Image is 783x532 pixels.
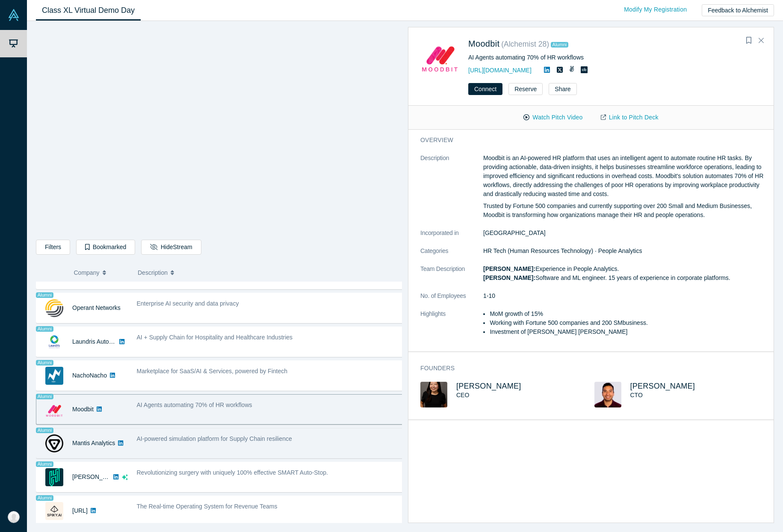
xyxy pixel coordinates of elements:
[45,333,63,351] img: Laundris Autonomous Inventory Management's Logo
[468,53,753,62] div: AI Agents automating 70% of HR workflows
[508,83,543,95] button: Reserve
[514,110,591,125] button: Watch Pitch Video
[592,110,668,125] a: Link to Pitch Deck
[36,394,53,399] span: Alumni
[45,502,63,520] img: Spiky.ai's Logo
[420,37,459,76] img: Moodbit's Logo
[490,327,768,336] li: Investment of [PERSON_NAME] [PERSON_NAME]
[36,360,53,366] span: Alumni
[483,229,768,238] dd: [GEOGRAPHIC_DATA]
[420,265,483,291] dt: Team Description
[743,35,755,47] button: Bookmark
[483,154,768,199] p: Moodbit is an AI-powered HR platform that uses an intelligent agent to automate routine HR tasks....
[702,4,774,16] button: Feedback to Alchemist
[456,382,521,390] a: [PERSON_NAME]
[630,392,643,398] span: CTO
[8,9,20,21] img: Alchemist Vault Logo
[615,2,696,17] a: Modify My Registration
[122,474,128,480] svg: dsa ai sparkles
[45,434,63,452] img: Mantis Analytics's Logo
[420,382,447,407] img: Miho Shoji's Profile Image
[483,291,768,300] dd: 1-10
[468,67,532,74] a: [URL][DOMAIN_NAME]
[420,229,483,247] dt: Incorporated in
[36,326,53,332] span: Alumni
[483,265,535,272] strong: [PERSON_NAME]:
[8,511,20,523] img: Mo Shomrat's Account
[36,461,53,467] span: Alumni
[420,364,756,373] h3: Founders
[630,382,695,390] a: [PERSON_NAME]
[501,40,549,48] small: ( Alchemist 28 )
[483,247,642,254] span: HR Tech (Human Resources Technology) · People Analytics
[420,291,483,309] dt: No. of Employees
[490,309,768,318] li: MoM growth of 15%
[549,83,576,95] button: Share
[36,428,53,433] span: Alumni
[36,495,53,501] span: Alumni
[137,368,288,374] span: Marketplace for SaaS/AI & Services, powered by Fintech
[36,240,70,255] button: Filters
[72,406,94,413] a: Moodbit
[72,473,145,480] a: [PERSON_NAME] Surgical
[490,318,768,327] li: Working with Fortune 500 companies and 200 SMbusiness.
[468,83,502,95] button: Connect
[420,154,483,229] dt: Description
[468,39,499,48] a: Moodbit
[72,304,121,311] a: Operant Networks
[72,507,88,514] a: [URL]
[137,334,293,341] span: AI + Supply Chain for Hospitality and Healthcare Industries
[72,440,115,446] a: Mantis Analytics
[420,136,756,145] h3: overview
[138,264,396,282] button: Description
[483,274,535,281] strong: [PERSON_NAME]:
[74,264,129,282] button: Company
[137,401,252,408] span: AI Agents automating 70% of HR workflows
[137,503,278,510] span: The Real-time Operating System for Revenue Teams
[551,42,568,48] span: Alumni
[36,292,53,298] span: Alumni
[36,28,402,233] iframe: Alchemist Class XL Demo Day: Vault
[45,299,63,317] img: Operant Networks's Logo
[137,300,239,307] span: Enterprise AI security and data privacy
[420,247,483,265] dt: Categories
[72,372,107,379] a: NachoNacho
[76,240,135,255] button: Bookmarked
[72,338,193,345] a: Laundris Autonomous Inventory Management
[138,264,168,282] span: Description
[141,240,201,255] button: HideStream
[137,469,328,476] span: Revolutionizing surgery with uniquely 100% effective SMART Auto-Stop.
[36,0,141,21] a: Class XL Virtual Demo Day
[420,309,483,345] dt: Highlights
[483,202,768,220] p: Trusted by Fortune 500 companies and currently supporting over 200 Small and Medium Businesses, M...
[74,264,100,282] span: Company
[483,265,768,282] p: Experience in People Analytics. Software and ML engineer. 15 years of experience in corporate pla...
[137,435,292,442] span: AI-powered simulation platform for Supply Chain resilience
[45,367,63,385] img: NachoNacho's Logo
[755,34,768,48] button: Close
[45,468,63,486] img: Hubly Surgical's Logo
[456,392,469,398] span: CEO
[594,382,621,407] img: Alfredo Jaldin's Profile Image
[45,401,63,419] img: Moodbit's Logo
